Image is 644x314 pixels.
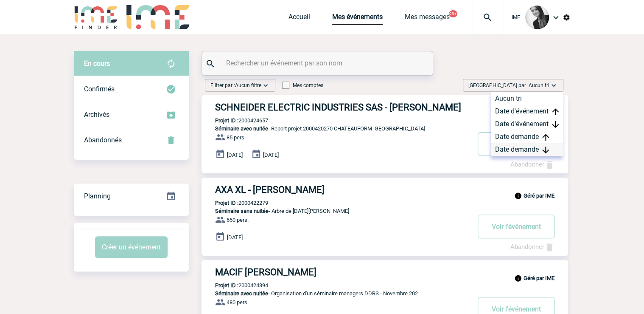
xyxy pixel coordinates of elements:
span: [DATE] [227,234,243,240]
div: Date demande [491,130,563,143]
h3: AXA XL - [PERSON_NAME] [215,184,470,195]
b: Projet ID : [215,282,238,289]
p: - Arbre de [DATE][PERSON_NAME] [202,208,470,214]
div: Date d'événement [491,118,563,130]
span: En cours [84,59,110,68]
span: Archivés [84,110,109,119]
img: info_black_24dp.svg [514,192,522,200]
span: 480 pers. [227,299,249,306]
span: Aucun tri [529,82,549,88]
span: [GEOGRAPHIC_DATA] par : [468,81,549,90]
a: Mes messages [405,13,450,25]
span: Abandonnés [84,136,122,144]
a: MACIF [PERSON_NAME] [202,267,568,277]
p: - Report projet 2000420270 CHATEAUFORM [GEOGRAPHIC_DATA] [202,125,470,132]
div: Retrouvez ici tous vos événements organisés par date et état d'avancement [74,184,189,209]
span: [DATE] [227,152,243,158]
img: arrow_downward.png [542,147,549,153]
a: Abandonner [510,243,554,251]
span: Séminaire avec nuitée [215,125,268,132]
img: 101050-0.jpg [525,6,549,29]
div: Retrouvez ici tous vos événements annulés [74,127,189,153]
p: 2000424657 [202,117,268,124]
span: 650 pers. [227,217,249,223]
div: Aucun tri [491,92,563,105]
img: arrow_upward.png [552,108,559,115]
a: Abandonner [510,161,554,168]
img: arrow_upward.png [542,134,549,141]
span: Séminaire avec nuitée [215,290,268,297]
button: 99+ [449,10,457,17]
h3: MACIF [PERSON_NAME] [215,267,470,277]
b: Projet ID : [215,200,238,206]
span: Confirmés [84,85,115,93]
span: Filtrer par : [210,81,261,90]
img: info_black_24dp.svg [514,274,522,282]
b: Géré par IME [524,192,554,199]
img: arrow_downward.png [552,121,559,128]
div: Retrouvez ici tous les événements que vous avez décidé d'archiver [74,102,189,127]
label: Mes comptes [282,82,323,88]
span: Planning [84,192,111,200]
p: - Organisation d'un séminaire managers DDRS - Novembre 202 [202,290,470,297]
img: IME-Finder [74,5,118,29]
a: Planning [74,183,189,208]
button: Voir l'événement [478,215,554,238]
img: baseline_expand_more_white_24dp-b.png [261,81,270,90]
a: Mes événements [332,13,383,25]
div: Date demande [491,143,563,156]
span: Aucun filtre [235,82,261,88]
button: Créer un événement [95,236,168,258]
span: 85 pers. [227,134,246,141]
p: 2000424394 [202,282,268,289]
b: Projet ID : [215,117,238,124]
button: Voir l'événement [478,132,554,156]
input: Rechercher un événement par son nom [224,57,413,69]
span: Séminaire sans nuitée [215,208,269,214]
a: AXA XL - [PERSON_NAME] [202,184,568,195]
h3: SCHNEIDER ELECTRIC INDUSTRIES SAS - [PERSON_NAME] [215,102,470,113]
b: Géré par IME [524,275,554,281]
img: baseline_expand_more_white_24dp-b.png [549,81,558,90]
a: SCHNEIDER ELECTRIC INDUSTRIES SAS - [PERSON_NAME] [202,102,568,113]
div: Retrouvez ici tous vos évènements avant confirmation [74,51,189,76]
div: Date d'événement [491,105,563,118]
span: IME [512,14,520,20]
a: Accueil [288,13,310,25]
span: [DATE] [263,152,279,158]
p: 2000422279 [202,200,268,206]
